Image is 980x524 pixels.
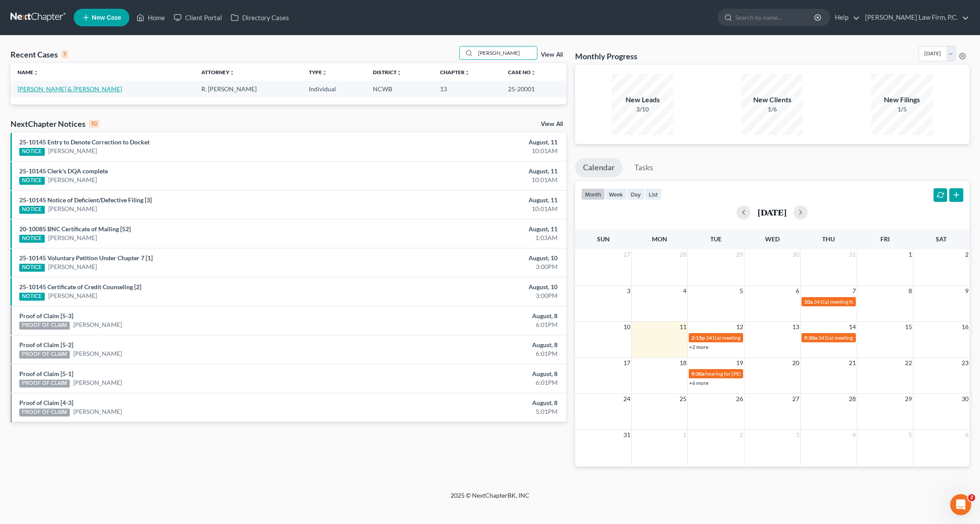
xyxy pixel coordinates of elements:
div: 6:01PM [384,320,558,329]
input: Search by name... [476,47,537,59]
button: month [581,188,605,200]
a: Proof of Claim [4-3] [19,399,73,406]
div: 3:00PM [384,262,558,271]
span: 341(a) meeting for [PERSON_NAME] [818,334,903,341]
span: 8 [908,286,913,296]
span: Sat [936,235,947,243]
div: NOTICE [19,206,45,214]
span: 14 [848,322,857,332]
a: +2 more [689,344,708,350]
div: August, 8 [384,312,558,320]
a: 25-10145 Clerk's DQA complete [19,167,108,175]
a: +6 more [689,380,708,386]
i: unfold_more [33,70,39,75]
span: 29 [904,394,913,404]
a: [PERSON_NAME] & [PERSON_NAME] [18,85,122,93]
span: 26 [735,394,744,404]
a: Proof of Claim [5-2] [19,341,73,348]
a: [PERSON_NAME] [73,407,122,416]
span: 5 [739,286,744,296]
span: 9 [964,286,969,296]
span: 2:15p [691,334,705,341]
span: 31 [848,249,857,260]
span: 6 [795,286,800,296]
div: 6:01PM [384,378,558,387]
div: PROOF OF CLAIM [19,380,70,388]
span: 10a [804,298,813,305]
span: 341(a) meeting for [PERSON_NAME] [706,334,790,341]
div: 1/5 [871,105,933,114]
div: 10:01AM [384,176,558,184]
span: 2 [964,249,969,260]
div: New Leads [612,95,673,105]
button: day [627,188,645,200]
td: R. [PERSON_NAME] [194,81,302,97]
a: [PERSON_NAME] [48,262,97,271]
a: 25-10145 Notice of Deficient/Defective Filing [3] [19,196,152,204]
span: 1 [908,249,913,260]
div: New Filings [871,95,933,105]
span: 1 [682,430,687,440]
a: Proof of Claim [5-3] [19,312,73,319]
div: 1:03AM [384,233,558,242]
a: [PERSON_NAME] Law Firm, P.C. [861,10,969,25]
a: View All [541,121,563,127]
span: 22 [904,358,913,368]
span: 5 [908,430,913,440]
div: 5:01PM [384,407,558,416]
a: [PERSON_NAME] [48,147,97,155]
td: Individual [302,81,366,97]
span: 28 [679,249,687,260]
div: 1 [61,50,68,58]
a: Directory Cases [226,10,293,25]
span: 27 [791,394,800,404]
span: 9:30a [804,334,817,341]
span: 25 [679,394,687,404]
span: 17 [622,358,631,368]
span: Thu [822,235,835,243]
span: hearing for [PERSON_NAME] & [PERSON_NAME] [705,370,819,377]
div: New Clients [741,95,803,105]
span: 10 [622,322,631,332]
a: Chapterunfold_more [440,69,470,75]
iframe: Intercom live chat [950,494,971,515]
a: Attorneyunfold_more [201,69,235,75]
a: Case Nounfold_more [508,69,536,75]
i: unfold_more [531,70,536,75]
i: unfold_more [465,70,470,75]
span: 24 [622,394,631,404]
a: [PERSON_NAME] [73,349,122,358]
span: 3 [795,430,800,440]
div: PROOF OF CLAIM [19,351,70,359]
span: 2 [968,494,975,501]
div: NOTICE [19,264,45,272]
a: [PERSON_NAME] [73,378,122,387]
span: 31 [622,430,631,440]
a: Home [132,10,169,25]
span: 12 [735,322,744,332]
span: Mon [652,235,667,243]
span: 9:30a [691,370,705,377]
a: [PERSON_NAME] [48,205,97,213]
td: 13 [433,81,501,97]
span: 6 [964,430,969,440]
div: NextChapter Notices [11,118,99,129]
span: 30 [961,394,969,404]
div: 3:00PM [384,291,558,300]
span: 341(a) meeting for [PERSON_NAME] [814,298,898,305]
span: 28 [848,394,857,404]
a: Client Portal [169,10,226,25]
span: Tue [710,235,722,243]
div: August, 8 [384,398,558,407]
div: August, 11 [384,138,558,147]
span: 20 [791,358,800,368]
div: 1/6 [741,105,803,114]
span: 23 [961,358,969,368]
span: 21 [848,358,857,368]
a: [PERSON_NAME] [48,291,97,300]
span: 18 [679,358,687,368]
a: [PERSON_NAME] [73,320,122,329]
td: NCWB [366,81,433,97]
a: Typeunfold_more [309,69,327,75]
span: 3 [626,286,631,296]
